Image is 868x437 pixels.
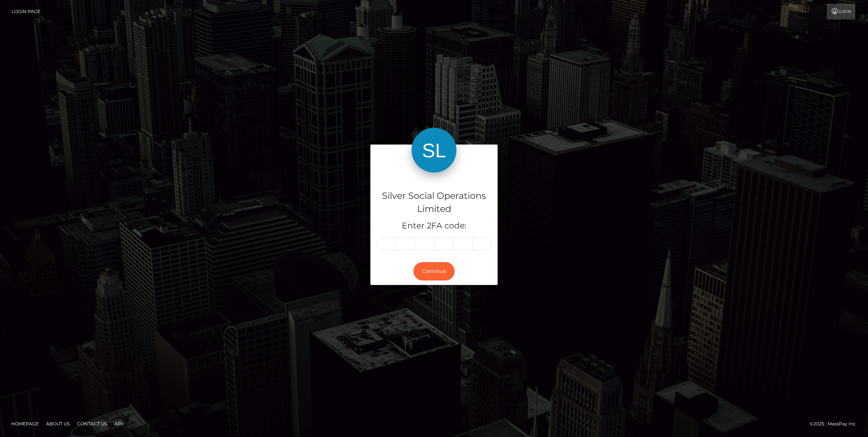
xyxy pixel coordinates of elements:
a: About Us [43,418,73,430]
button: Continue [413,262,455,280]
h5: Enter 2FA code: [376,220,492,232]
a: API [111,418,126,430]
h4: Silver Social Operations Limited [376,189,492,216]
div: © 2025 , MassPay Inc. [810,420,862,428]
a: Login [827,4,855,19]
a: Homepage [8,418,42,430]
img: Silver Social Operations Limited [412,128,456,173]
a: Login Page [12,4,40,19]
a: Contact Us [74,418,110,430]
